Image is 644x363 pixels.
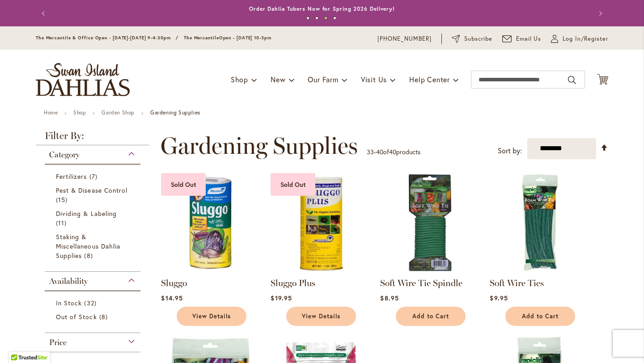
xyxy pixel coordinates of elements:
[249,5,395,12] a: Order Dahlia Tubers Now for Spring 2026 Delivery!
[271,278,315,288] a: Sluggo Plus
[56,232,120,260] span: Staking & Miscellaneous Dahlia Supplies
[490,173,589,273] img: Soft Wire Ties
[551,34,608,43] a: Log In/Register
[452,34,492,43] a: Subscribe
[563,34,608,43] span: Log In/Register
[490,294,508,302] span: $9.95
[231,75,248,84] span: Shop
[161,173,261,273] img: Sluggo
[396,307,466,326] button: Add to Cart
[177,307,246,326] a: View Details
[56,172,87,181] span: Fertilizers
[590,4,608,22] button: Next
[56,172,131,181] a: Fertilizers
[49,276,88,286] span: Availability
[161,173,206,196] div: Sold Out
[315,17,318,20] button: 2 of 4
[56,312,97,321] span: Out of Stock
[73,109,86,116] a: Shop
[522,312,559,320] span: Add to Cart
[286,307,356,326] a: View Details
[56,186,131,204] a: Pest &amp; Disease Control
[308,75,338,84] span: Our Farm
[361,75,387,84] span: Visit Us
[380,278,462,288] a: Soft Wire Tie Spindle
[84,251,95,260] span: 8
[56,186,127,194] span: Pest & Disease Control
[150,109,200,116] strong: Gardening Supplies
[56,299,82,307] span: In Stock
[516,34,542,43] span: Email Us
[49,338,67,347] span: Price
[7,331,32,356] iframe: Launch Accessibility Center
[56,209,131,228] a: Dividing &amp; Labeling
[302,312,340,320] span: View Details
[56,232,131,260] a: Staking &amp; Miscellaneous Dahlia Supplies
[219,35,271,41] span: Open - [DATE] 10-3pm
[380,173,480,273] img: Soft Wire Tie Spindle
[49,150,80,160] span: Category
[89,172,100,181] span: 7
[380,266,480,274] a: Soft Wire Tie Spindle
[498,143,522,159] label: Sort by:
[412,312,449,320] span: Add to Cart
[271,173,315,196] div: Sold Out
[409,75,450,84] span: Help Center
[306,17,309,20] button: 1 of 4
[367,148,374,156] span: 33
[161,266,261,274] a: Sluggo Sold Out
[271,75,285,84] span: New
[99,312,110,321] span: 8
[84,298,98,308] span: 32
[271,173,370,273] img: Sluggo Plus
[324,17,327,20] button: 3 of 4
[36,63,130,96] a: store logo
[161,278,187,288] a: Sluggo
[56,195,70,204] span: 15
[36,4,54,22] button: Previous
[380,294,398,302] span: $8.95
[376,148,383,156] span: 40
[56,298,131,308] a: In Stock 32
[271,266,370,274] a: Sluggo Plus Sold Out
[490,278,544,288] a: Soft Wire Ties
[333,17,336,20] button: 4 of 4
[102,109,135,116] a: Garden Shop
[367,145,420,159] p: - of products
[502,34,542,43] a: Email Us
[377,34,432,43] a: [PHONE_NUMBER]
[161,294,182,302] span: $14.95
[36,35,219,41] span: The Mercantile & Office Open - [DATE]-[DATE] 9-4:30pm / The Mercantile
[44,109,58,116] a: Home
[505,307,575,326] button: Add to Cart
[161,132,358,159] span: Gardening Supplies
[271,294,292,302] span: $19.95
[192,312,231,320] span: View Details
[490,266,589,274] a: Soft Wire Ties
[56,209,117,218] span: Dividing & Labeling
[389,148,396,156] span: 40
[56,312,131,321] a: Out of Stock 8
[56,218,69,228] span: 11
[464,34,492,43] span: Subscribe
[36,131,149,145] strong: Filter By:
